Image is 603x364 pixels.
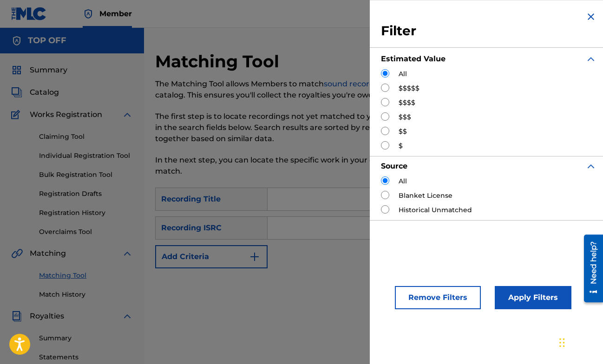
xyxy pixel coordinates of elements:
[39,189,133,199] a: Registration Drafts
[559,329,565,357] div: Drag
[39,170,133,180] a: Bulk Registration Tool
[155,78,492,101] p: The Matching Tool allows Members to match to works within their catalog. This ensures you'll coll...
[122,109,133,120] img: expand
[399,191,452,201] label: Blanket License
[399,69,407,79] label: All
[585,11,596,22] img: close
[11,65,67,76] a: SummarySummary
[399,141,403,151] label: $
[30,65,67,76] span: Summary
[381,23,596,39] h3: Filter
[577,231,603,306] iframe: Resource Center
[381,54,446,63] strong: Estimated Value
[11,7,47,20] img: MLC Logo
[11,87,22,98] img: Catalog
[399,98,415,108] label: $$$$
[585,161,596,172] img: expand
[39,352,133,362] a: Statements
[155,245,268,268] button: Add Criteria
[324,79,390,88] a: sound recordings
[155,111,492,144] p: The first step is to locate recordings not yet matched to your works by entering criteria in the ...
[395,286,481,309] button: Remove Filters
[11,311,22,322] img: Royalties
[83,8,94,19] img: Top Rightsholder
[99,8,132,19] span: Member
[399,112,411,122] label: $$$
[399,176,407,186] label: All
[11,248,23,259] img: Matching
[39,208,133,218] a: Registration History
[11,65,22,76] img: Summary
[39,333,133,343] a: Summary
[39,290,133,299] a: Match History
[399,205,472,215] label: Historical Unmatched
[585,53,596,65] img: expand
[155,51,284,72] h2: Matching Tool
[557,319,603,364] iframe: Chat Widget
[30,248,66,259] span: Matching
[155,155,492,177] p: In the next step, you can locate the specific work in your catalog that you want to match.
[39,227,133,237] a: Overclaims Tool
[122,311,133,322] img: expand
[11,87,59,98] a: CatalogCatalog
[39,151,133,161] a: Individual Registration Tool
[11,109,23,120] img: Works Registration
[30,109,102,120] span: Works Registration
[399,84,419,93] label: $$$$$
[122,248,133,259] img: expand
[155,188,592,305] form: Search Form
[495,286,571,309] button: Apply Filters
[249,251,260,262] img: 9d2ae6d4665cec9f34b9.svg
[381,162,407,170] strong: Source
[30,311,64,322] span: Royalties
[30,87,59,98] span: Catalog
[399,127,407,136] label: $$
[39,271,133,280] a: Matching Tool
[28,35,66,46] h5: TOP OFF
[39,132,133,142] a: Claiming Tool
[11,35,22,46] img: Accounts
